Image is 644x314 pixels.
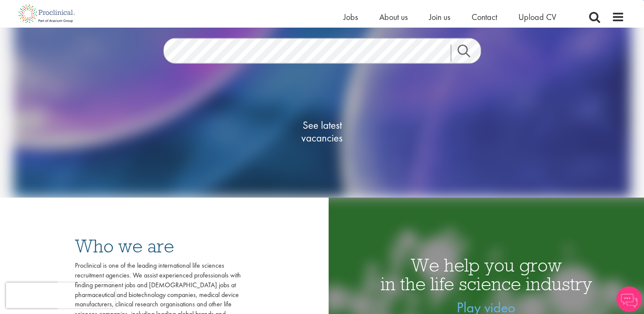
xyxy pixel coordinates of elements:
a: Jobs [343,11,358,23]
span: See latest vacancies [280,119,365,144]
a: Join us [429,11,450,23]
a: Contact [472,11,497,23]
iframe: reCAPTCHA [6,283,115,308]
img: Chatbot [616,286,642,312]
h3: Who we are [75,237,241,255]
a: See latestvacancies [280,85,365,178]
a: Upload CV [518,11,556,23]
a: About us [379,11,408,23]
a: Job search submit button [451,45,487,62]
